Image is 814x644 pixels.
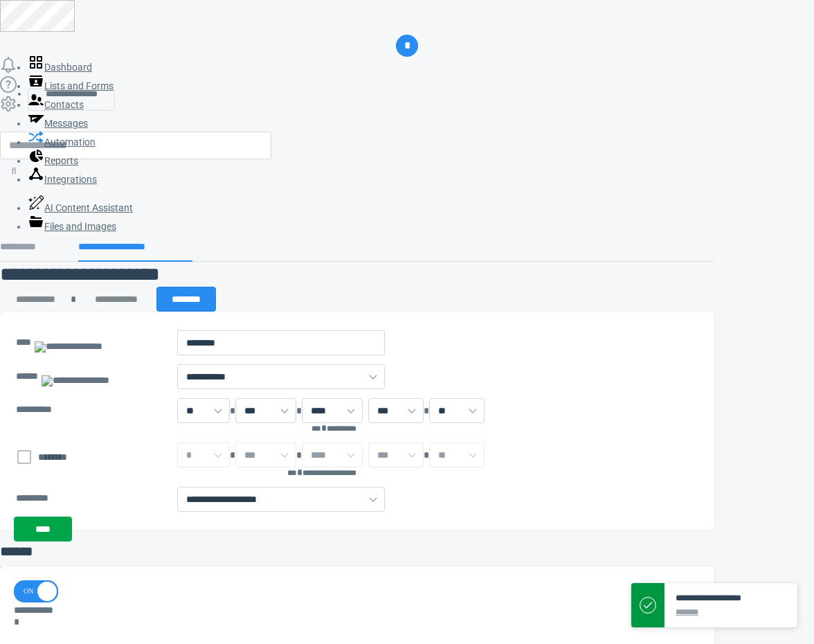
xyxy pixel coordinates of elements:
a: Reports [28,155,78,166]
span: Lists and Forms [44,80,114,91]
a: Files and Images [28,221,116,232]
a: Integrations [28,174,97,185]
span: Contacts [44,99,84,110]
span: Dashboard [44,62,92,73]
a: AI Content Assistant [28,202,133,213]
span: Reports [44,155,78,166]
a: Lists and Forms [28,80,114,91]
span: Integrations [44,174,97,185]
span: Automation [44,136,96,147]
a: Automation [28,136,96,147]
span: AI Content Assistant [44,202,133,213]
a: Dashboard [28,62,92,73]
a: Contacts [28,99,84,110]
span: Messages [44,118,88,129]
a: Messages [28,118,88,129]
span: Files and Images [44,221,116,232]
